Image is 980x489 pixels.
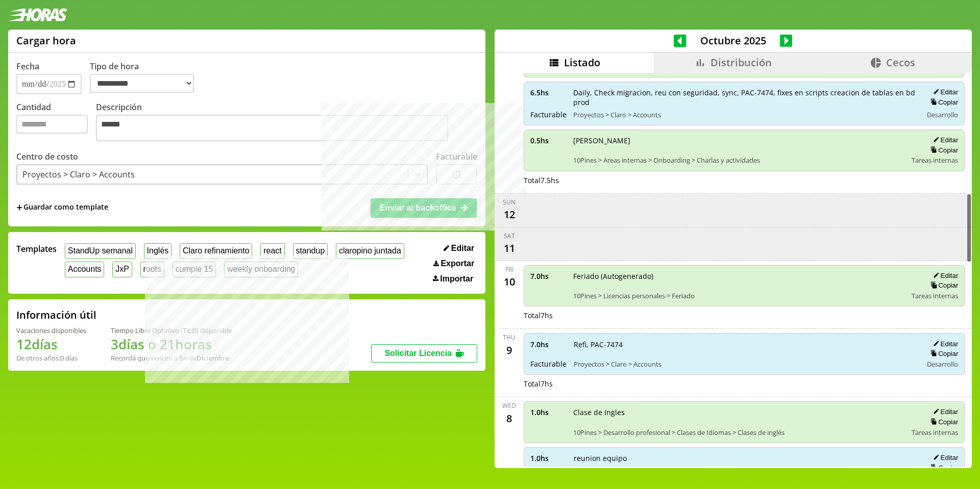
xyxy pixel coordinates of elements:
div: Tiempo Libre Optativo (TiLO) disponible [111,326,232,335]
span: Clase de Ingles [573,407,905,417]
span: 6.5 hs [530,88,566,97]
div: Proyectos > Claro > Accounts [22,169,135,180]
button: standup [293,243,328,259]
button: Copiar [927,98,958,107]
button: Copiar [927,349,958,358]
label: Facturable [436,151,477,162]
button: Solicitar Licencia [371,344,477,363]
span: Editar [451,244,474,253]
span: Proyectos > Claro > Accounts [574,359,916,369]
span: Tareas internas [912,428,958,437]
button: Copiar [927,146,958,155]
span: Feriado (Autogenerado) [573,271,905,281]
span: Desarrollo [927,110,958,119]
select: Tipo de hora [90,74,194,93]
span: Solicitar Licencia [384,349,452,357]
div: Total 7 hs [524,311,965,320]
button: cumple 15 [173,262,216,277]
button: claropino juntada [336,243,404,259]
span: Listado [564,56,600,69]
div: 12 [501,207,518,223]
span: 10Pines > Desarrollo profesional > Clases de Idiomas > Clases de inglés [573,428,905,437]
button: Editar [930,136,958,144]
span: Desarrollo [927,359,958,369]
div: Fri [505,265,513,274]
span: Facturable [530,110,566,119]
div: Recordá que vencen a fin de [111,353,232,363]
span: 7.0 hs [530,340,567,349]
button: Enviar al backoffice [371,198,477,218]
span: Refi, PAC-7474 [574,340,916,349]
b: Diciembre [197,353,229,363]
div: De otros años: 0 días [16,353,86,363]
span: Proyectos > Claro > Accounts [573,110,916,119]
button: Editar [930,407,958,416]
span: Daily, Check migracion, reu con seguridad, sync, PAC-7474, fixes en scripts creacion de tablas en... [573,88,916,107]
h2: Información útil [16,308,96,322]
label: Cantidad [16,101,96,144]
div: Sun [503,198,516,207]
div: Total 7.5 hs [524,175,965,185]
label: Tipo de hora [90,61,202,94]
label: Fecha [16,61,39,72]
span: Facturable [530,359,567,369]
button: Inglés [144,243,171,259]
div: Wed [502,401,516,410]
textarea: Descripción [96,115,448,141]
img: logotipo [8,8,67,21]
h1: Cargar hora [16,34,76,47]
label: Centro de costo [16,151,78,162]
button: Editar [440,243,477,253]
input: Cantidad [16,115,88,134]
span: [PERSON_NAME] [573,136,905,145]
h1: 3 días o 21 horas [111,335,232,353]
button: JxP [112,262,132,277]
div: 11 [501,240,518,256]
button: Editar [930,453,958,462]
span: Distribución [710,56,772,69]
button: Editar [930,88,958,96]
span: 0.5 hs [530,136,566,145]
span: Octubre 2025 [687,34,780,47]
div: scrollable content [495,73,972,467]
span: 1.0 hs [530,453,567,463]
span: +Guardar como template [16,202,108,213]
div: 10 [501,274,518,290]
button: Exportar [430,259,477,269]
span: Exportar [440,259,474,268]
button: Accounts [65,262,104,277]
button: weekly onboarding [224,262,298,277]
button: roots [140,262,164,277]
button: Editar [930,340,958,348]
div: Sat [504,231,515,240]
span: Tareas internas [912,156,958,165]
h1: 12 días [16,335,86,353]
button: Claro refinamiento [180,243,252,259]
button: Copiar [927,418,958,426]
span: Tareas internas [912,291,958,300]
span: 10Pines > Areas internas > Onboarding > Charlas y actividades [573,156,905,165]
span: reunion equipo [574,453,905,463]
button: react [260,243,284,259]
span: + [16,202,22,213]
span: Templates [16,243,57,254]
span: Importar [440,274,473,284]
span: 10Pines > Licencias personales > Feriado [573,291,905,300]
button: StandUp semanal [65,243,136,259]
span: Cecos [886,56,915,69]
div: Vacaciones disponibles [16,326,86,335]
button: Copiar [927,464,958,472]
label: Descripción [96,101,477,144]
span: 7.0 hs [530,271,566,281]
div: 8 [501,410,518,426]
button: Editar [930,271,958,280]
div: Thu [503,333,516,342]
span: Enviar al backoffice [379,203,456,212]
div: Total 7 hs [524,379,965,389]
span: 1.0 hs [530,407,566,417]
button: Copiar [927,281,958,290]
div: 9 [501,342,518,358]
